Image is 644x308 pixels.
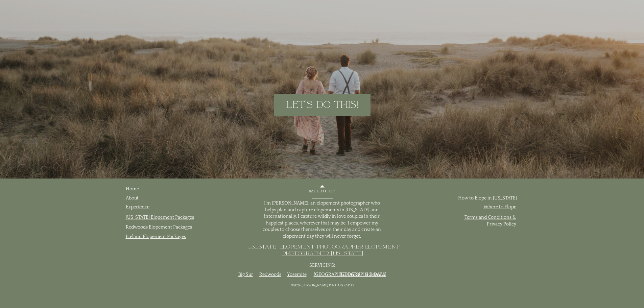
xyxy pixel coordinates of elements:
a: Big Sur [238,272,253,277]
a: Redwoods [259,272,281,277]
a: Redwoods Elopement Packages [126,224,192,230]
a: Where to Elope [483,204,516,210]
a: About [126,195,139,201]
a: let's do this! [278,100,367,110]
p: I'm [PERSON_NAME], an elopement photographer who helps plan and capture elopements in [US_STATE] ... [259,200,385,241]
a: [US_STATE] Elopement Packages [126,215,194,220]
p: & Beyond [365,271,387,278]
a: [US_STATE] Elopement Photographer [245,243,363,250]
a: Terms and Conditions & Privacy Policy [464,215,516,227]
a: How to Elope in [US_STATE] [458,195,517,201]
p: Servicing: [305,262,340,269]
a: back to top [282,189,362,196]
a: Elopement Photographer [US_STATE] [282,243,400,257]
a: [GEOGRAPHIC_DATA] [314,272,360,277]
a: Yosemite [287,272,307,277]
a: [GEOGRAPHIC_DATA] [340,272,386,277]
a: Home [126,186,139,192]
p: | [241,243,405,258]
a: Iceland Elopement Packages [126,234,186,239]
a: ©2024 [PERSON_NAME] Photography [259,283,386,288]
a: Book Me [498,186,516,192]
a: Experience [126,204,149,210]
